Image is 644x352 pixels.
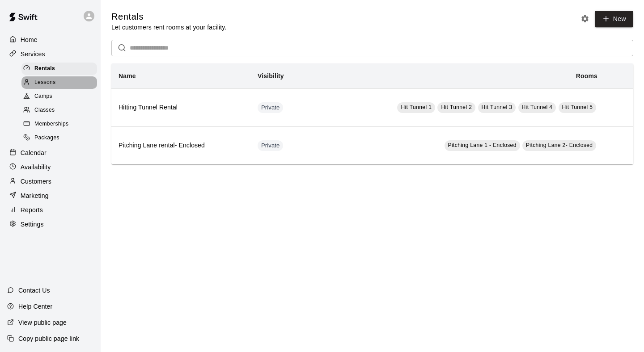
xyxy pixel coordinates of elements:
[111,11,226,23] h5: Rentals
[258,140,284,151] div: This service is hidden, and can only be accessed via a direct link
[21,75,101,89] a: Lessons
[18,302,52,311] p: Help Center
[7,160,93,174] a: Availability
[441,104,472,110] span: Hit Tunnel 2
[21,163,51,172] p: Availability
[578,12,592,25] button: Rental settings
[258,142,284,150] span: Private
[21,131,101,145] a: Packages
[21,90,97,103] div: Camps
[21,90,101,104] a: Camps
[258,72,284,80] b: Visibility
[401,104,432,110] span: Hit Tunnel 1
[448,142,517,148] span: Pitching Lane 1 - Enclosed
[7,175,93,188] a: Customers
[595,11,633,27] a: New
[21,104,97,117] div: Classes
[482,104,513,110] span: Hit Tunnel 3
[7,33,93,46] a: Home
[34,120,68,129] span: Memberships
[522,104,553,110] span: Hit Tunnel 4
[18,318,67,327] p: View public page
[119,72,136,80] b: Name
[7,189,93,202] a: Marketing
[21,220,44,229] p: Settings
[34,92,52,101] span: Camps
[21,191,49,200] p: Marketing
[21,35,38,44] p: Home
[21,148,47,157] p: Calendar
[7,203,93,217] a: Reports
[21,132,97,144] div: Packages
[111,63,633,164] table: simple table
[111,23,226,32] p: Let customers rent rooms at your facility.
[18,286,50,295] p: Contact Us
[34,106,55,115] span: Classes
[21,63,97,75] div: Rentals
[21,205,43,214] p: Reports
[34,64,55,73] span: Rentals
[21,117,101,131] a: Memberships
[119,103,243,113] h6: Hitting Tunnel Rental
[21,104,101,117] a: Classes
[562,104,593,110] span: Hit Tunnel 5
[21,177,51,186] p: Customers
[34,78,56,87] span: Lessons
[21,76,97,89] div: Lessons
[34,134,59,142] span: Packages
[258,102,284,113] div: This service is hidden, and can only be accessed via a direct link
[18,334,79,343] p: Copy public page link
[526,142,593,148] span: Pitching Lane 2- Enclosed
[119,141,243,151] h6: Pitching Lane rental- Enclosed
[7,146,93,159] a: Calendar
[7,218,93,231] a: Settings
[21,62,101,75] a: Rentals
[576,72,597,80] b: Rooms
[258,104,284,112] span: Private
[21,118,97,130] div: Memberships
[7,47,93,61] a: Services
[21,50,45,59] p: Services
